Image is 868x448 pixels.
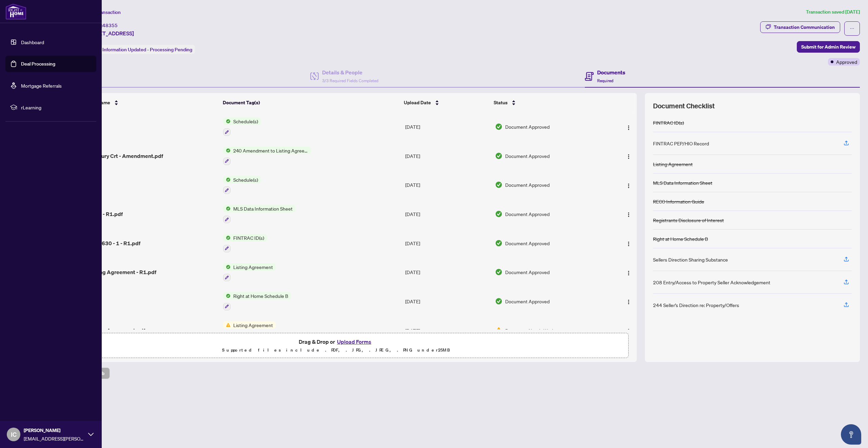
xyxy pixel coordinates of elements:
span: Document Approved [505,210,550,218]
img: Status Icon [223,118,231,125]
span: 3/3 Required Fields Completed [322,78,378,83]
td: [DATE] [402,229,492,258]
span: Required [597,78,613,83]
th: Upload Date [401,93,491,112]
span: 240 Amendment to Listing Agreement - Authority to Offer for Sale Price Change/Extension/Amendment(s) [231,147,311,154]
button: Logo [623,296,634,307]
div: 208 Entry/Access to Property Seller Acknowledgement [653,279,770,286]
th: Document Tag(s) [220,93,401,112]
span: FINTRAC 630 - 1 - R1.pdf [78,239,140,247]
button: Logo [623,325,634,336]
img: Status Icon [223,234,231,241]
span: Document Approved [505,181,550,189]
img: Status Icon [223,147,231,154]
span: Upload Date [404,99,431,106]
img: Document Status [495,327,502,334]
img: Document Status [495,239,502,247]
div: FINTRAC ID(s) [653,119,684,126]
img: Status Icon [223,321,231,329]
td: [DATE] [402,199,492,229]
img: Logo [626,299,631,305]
span: View Transaction [84,9,121,15]
h4: Details & People [322,68,378,76]
button: Transaction Communication [760,21,840,33]
button: Status Icon240 Amendment to Listing Agreement - Authority to Offer for Sale Price Change/Extensio... [223,147,311,165]
span: MLS Data Information Sheet [231,205,295,212]
button: Logo [623,121,634,132]
span: Schedule(s) [231,118,261,125]
span: Right at Home Schedule B [231,292,291,300]
div: Transaction Communication [774,22,835,33]
div: RECO Information Guide [653,198,704,205]
span: Submit for Admin Review [801,41,855,52]
img: Document Status [495,298,502,305]
td: [DATE] [402,112,492,141]
span: Document Needs Work [505,327,554,334]
img: Logo [626,270,631,276]
span: Document Approved [505,268,550,276]
button: Open asap [841,424,861,445]
div: MLS Data Information Sheet [653,179,712,186]
span: 271 Listing Agreement.pdf [78,326,145,335]
button: Status IconSchedule(s) [223,176,261,194]
button: Status IconRight at Home Schedule B [223,292,291,310]
button: Status IconSchedule(s) [223,118,261,136]
img: Logo [626,154,631,159]
article: Transaction saved [DATE] [806,8,860,16]
span: Document Approved [505,123,550,130]
img: Document Status [495,268,502,276]
img: Document Status [495,123,502,130]
a: Mortgage Referrals [21,83,62,89]
span: Drag & Drop orUpload FormsSupported files include .PDF, .JPG, .JPEG, .PNG under25MB [44,333,628,358]
span: Status [494,99,508,106]
div: Status: [84,45,195,54]
td: [DATE] [402,141,492,171]
a: Dashboard [21,39,44,45]
button: Status IconFINTRAC ID(s) [223,234,267,252]
div: FINTRAC PEP/HIO Record [653,140,709,147]
button: Submit for Admin Review [797,41,860,53]
img: logo [5,3,26,20]
span: ellipsis [850,26,854,31]
img: Status Icon [223,205,231,212]
span: 48355 [102,22,118,29]
button: Status IconListing Agreement [223,263,276,282]
button: Logo [623,238,634,249]
div: Right at Home Schedule B [653,235,708,243]
div: 244 Seller’s Direction re: Property/Offers [653,301,739,309]
span: IC [11,430,17,439]
img: Status Icon [223,176,231,183]
button: Status IconListing Agreement [223,321,276,340]
img: Status Icon [223,292,231,300]
img: Document Status [495,181,502,189]
button: Status IconMLS Data Information Sheet [223,205,295,223]
span: FINTRAC ID(s) [231,234,267,241]
span: Approved [836,58,857,66]
span: Listing Agreement [231,321,276,329]
span: Document Approved [505,298,550,305]
span: Document Approved [505,152,550,160]
span: Listing Agreement [231,263,276,271]
span: Document Checklist [653,101,715,111]
span: Information Updated - Processing Pending [102,47,192,53]
img: Logo [626,212,631,217]
th: Status [491,93,603,112]
div: Listing Agreement [653,160,693,168]
p: Supported files include .PDF, .JPG, .JPEG, .PNG under 25 MB [48,346,624,354]
td: [DATE] [402,316,492,345]
a: Deal Processing [21,61,55,67]
button: Logo [623,209,634,219]
img: Logo [626,183,631,189]
span: 95 Westbury Crt - Amendment.pdf [78,152,163,160]
img: Document Status [495,152,502,160]
td: [DATE] [402,258,492,287]
button: Logo [623,267,634,277]
img: Logo [626,241,631,247]
span: Document Approved [505,239,550,247]
div: Registrants Disclosure of Interest [653,216,724,224]
button: Logo [623,150,634,161]
div: Sellers Direction Sharing Substance [653,256,728,263]
img: Document Status [495,210,502,218]
span: [STREET_ADDRESS] [84,29,134,37]
span: 271 Listing Agreement - R1.pdf [78,268,156,276]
